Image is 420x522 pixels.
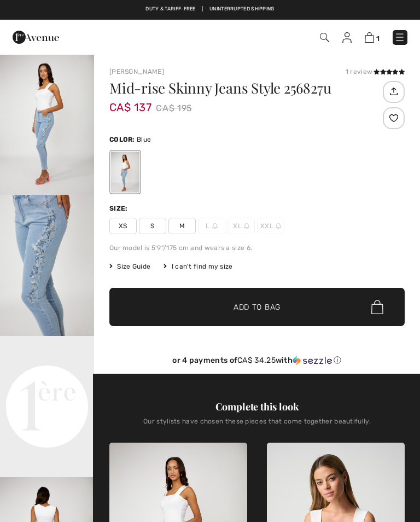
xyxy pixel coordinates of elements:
img: Search [320,33,329,42]
div: 1 review [346,67,405,77]
img: ring-m.svg [212,223,218,229]
img: ring-m.svg [244,223,249,229]
span: 1 [376,34,380,43]
span: M [168,218,196,234]
img: Share [384,82,402,101]
div: Our model is 5'9"/175 cm and wears a size 6. [109,243,405,253]
img: ring-m.svg [276,223,281,229]
span: Blue [137,136,151,143]
button: Add to Bag [109,288,405,326]
span: CA$ 195 [156,100,192,117]
span: Size Guide [109,262,150,271]
div: or 4 payments of with [109,356,405,366]
img: 1ère Avenue [13,26,59,48]
div: Complete this look [109,400,405,413]
a: 1 [365,32,380,43]
div: or 4 payments ofCA$ 34.25withSezzle Click to learn more about Sezzle [109,356,405,369]
a: [PERSON_NAME] [109,68,164,76]
div: Size: [109,204,130,213]
span: CA$ 34.25 [237,356,276,365]
span: XL [227,218,255,234]
div: I can't find my size [164,262,232,271]
span: L [198,218,225,234]
a: 1ère Avenue [13,32,59,42]
img: Menu [394,32,405,43]
iframe: Opens a widget where you can find more information [383,443,409,470]
span: Color: [109,136,135,143]
img: Shopping Bag [365,32,374,43]
span: XXL [257,218,284,234]
div: Our stylists have chosen these pieces that come together beautifully. [109,417,405,434]
span: Add to Bag [234,301,281,313]
img: Bag.svg [371,300,383,314]
span: S [139,218,166,234]
h1: Mid-rise Skinny Jeans Style 256827u [109,81,380,95]
div: Blue [111,152,139,193]
span: CA$ 137 [109,90,151,114]
span: XS [109,218,137,234]
img: My Info [342,32,352,43]
img: Sezzle [293,356,332,366]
